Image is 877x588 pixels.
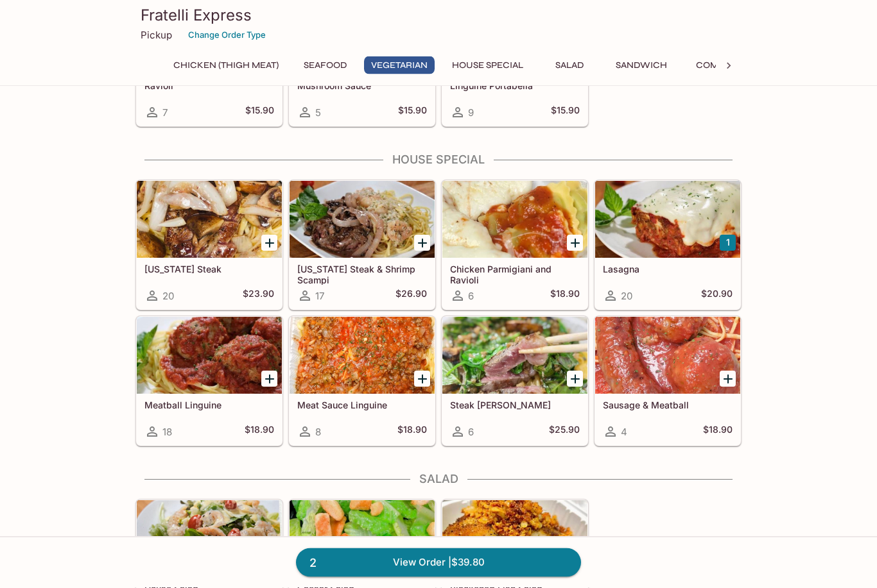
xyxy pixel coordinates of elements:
div: Meatball Linguine [137,317,282,394]
button: Add Steak Basilio [567,371,583,387]
div: Steak Basilio [442,317,587,394]
span: 2 [302,554,324,572]
h4: Salad [135,473,742,487]
div: New York Steak & Shrimp Scampi [290,181,435,258]
h5: $18.90 [703,424,733,440]
a: [US_STATE] Steak20$23.90 [136,181,282,310]
a: Meatball Linguine18$18.90 [136,317,282,446]
div: New York Steak [137,181,282,258]
div: Sausage & Meatball [595,317,740,394]
a: Chicken Parmigiani and Ravioli6$18.90 [442,181,588,310]
span: 20 [162,290,174,303]
h5: $15.90 [551,105,580,121]
h5: $15.90 [398,105,427,121]
span: 6 [468,426,474,439]
h5: $20.90 [701,289,733,304]
p: Pickup [141,29,172,41]
div: Blackened Fish Salad [442,501,587,578]
a: Sausage & Meatball4$18.90 [595,317,741,446]
div: Chicken Parmigiani and Ravioli [442,181,587,258]
a: Steak [PERSON_NAME]6$25.90 [442,317,588,446]
button: House Special [445,56,530,74]
button: Add New York Steak [261,235,277,251]
span: 20 [621,290,632,303]
h5: $25.90 [549,424,580,440]
span: 17 [315,290,324,303]
h5: $23.90 [243,289,274,304]
span: 6 [468,290,474,303]
button: Add Chicken Parmigiani and Ravioli [567,235,583,251]
h5: Chicken Parmigiani and Ravioli [450,264,580,285]
span: 7 [162,107,168,119]
button: Vegetarian [364,56,435,74]
button: Add Lasagna [720,235,736,251]
a: [US_STATE] Steak & Shrimp Scampi17$26.90 [289,181,435,310]
span: 9 [468,107,474,119]
a: Meat Sauce Linguine8$18.90 [289,317,435,446]
h4: House Special [135,153,742,167]
div: Meat Sauce Linguine [290,317,435,394]
span: 5 [315,107,321,119]
h3: Fratelli Express [141,5,736,25]
button: Chicken (Thigh Meat) [166,56,286,74]
button: Combo [684,56,742,74]
div: Caesar Salad [290,501,435,578]
h5: $18.90 [550,289,580,304]
button: Add Meatball Linguine [261,371,277,387]
h5: Meat Sauce Linguine [297,400,427,411]
span: 8 [315,426,321,439]
button: Sandwich [609,56,674,74]
button: Seafood [296,56,354,74]
div: House Salad [137,501,282,578]
button: Add New York Steak & Shrimp Scampi [414,235,430,251]
h5: $18.90 [397,424,427,440]
button: Add Meat Sauce Linguine [414,371,430,387]
h5: [US_STATE] Steak [144,264,274,275]
button: Add Sausage & Meatball [720,371,736,387]
h5: Steak [PERSON_NAME] [450,400,580,411]
h5: $15.90 [245,105,274,121]
h5: Lasagna [603,264,733,275]
button: Salad [541,56,598,74]
div: Lasagna [595,181,740,258]
button: Change Order Type [182,25,272,45]
h5: Meatball Linguine [144,400,274,411]
a: 2View Order |$39.80 [296,548,581,576]
a: Lasagna20$20.90 [595,181,741,310]
h5: $26.90 [395,289,427,304]
h5: Sausage & Meatball [603,400,733,411]
span: 18 [162,426,172,439]
h5: [US_STATE] Steak & Shrimp Scampi [297,264,427,285]
span: 4 [621,426,627,439]
h5: $18.90 [245,424,274,440]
